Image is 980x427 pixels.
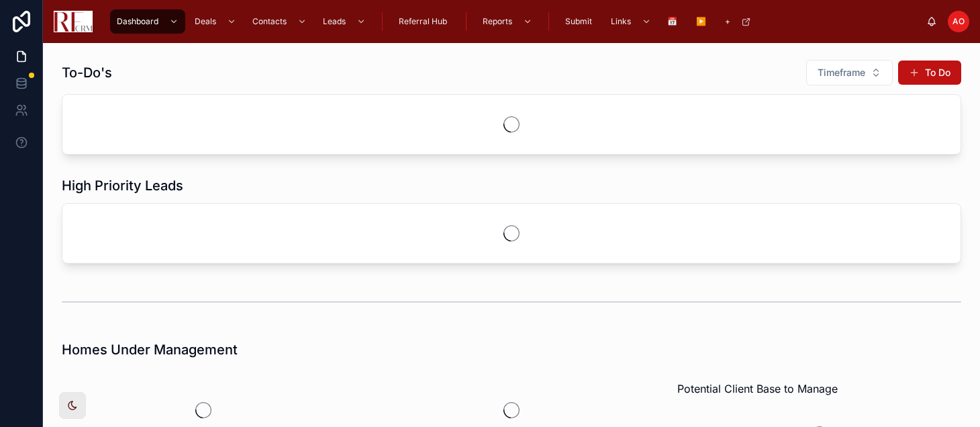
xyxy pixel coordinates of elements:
[558,9,601,34] a: Submit
[62,63,112,82] h1: To-Do's
[252,16,287,27] span: Contacts
[689,9,716,34] a: ▶️
[62,176,183,195] h1: High Priority Leads
[660,9,687,34] a: 📅
[806,60,893,85] button: Select Button
[195,16,216,27] span: Deals
[818,66,865,79] span: Timeframe
[54,11,93,32] img: App logo
[103,7,926,36] div: scrollable content
[677,381,838,397] span: Potential Client Base to Manage
[476,9,539,34] a: Reports
[392,9,456,34] a: Referral Hub
[604,9,658,34] a: Links
[725,16,730,27] span: +
[898,61,961,85] button: To Do
[565,16,592,27] span: Submit
[611,16,631,27] span: Links
[696,16,706,27] span: ▶️
[667,16,677,27] span: 📅
[483,16,512,27] span: Reports
[62,340,238,359] h1: Homes Under Management
[188,9,243,34] a: Deals
[718,9,758,34] a: +
[952,16,965,27] span: AO
[316,9,373,34] a: Leads
[323,16,346,27] span: Leads
[399,16,447,27] span: Referral Hub
[117,16,158,27] span: Dashboard
[246,9,313,34] a: Contacts
[110,9,185,34] a: Dashboard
